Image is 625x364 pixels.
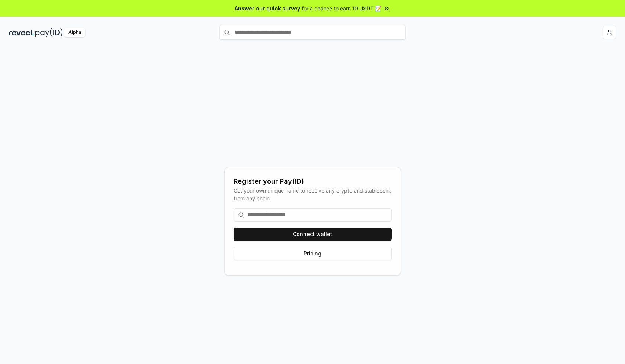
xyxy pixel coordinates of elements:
[234,176,392,187] div: Register your Pay(ID)
[64,28,85,37] div: Alpha
[302,4,381,12] span: for a chance to earn 10 USDT 📝
[35,28,63,37] img: pay_id
[9,28,34,37] img: reveel_dark
[234,228,392,241] button: Connect wallet
[235,4,300,12] span: Answer our quick survey
[234,187,392,202] div: Get your own unique name to receive any crypto and stablecoin, from any chain
[234,247,392,260] button: Pricing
